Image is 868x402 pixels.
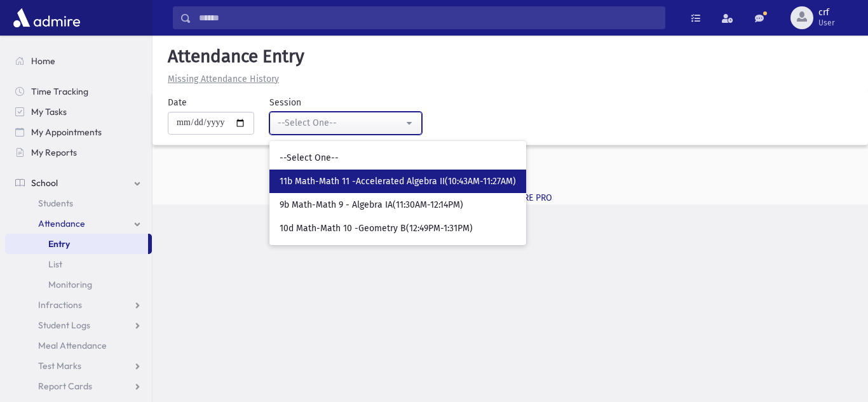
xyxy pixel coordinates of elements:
[818,8,835,18] span: crf
[5,376,152,396] a: Report Cards
[31,126,102,138] span: My Appointments
[191,6,665,29] input: Search
[5,234,148,254] a: Entry
[278,116,403,130] div: --Select One--
[280,152,339,164] span: --Select One--
[280,199,463,211] span: 9b Math-Math 9 - Algebra IA(11:30AM-12:14PM)
[280,175,516,188] span: 11b Math-Math 11 -Accelerated Algebra II(10:43AM-11:27AM)
[48,258,62,270] span: List
[5,213,152,234] a: Attendance
[10,5,83,30] img: AdmirePro
[48,238,70,250] span: Entry
[818,18,835,28] span: User
[503,192,552,203] a: ADMIRE PRO
[5,274,152,295] a: Monitoring
[5,315,152,335] a: Student Logs
[31,55,55,67] span: Home
[5,173,152,193] a: School
[38,340,107,351] span: Meal Attendance
[38,380,92,392] span: Report Cards
[5,335,152,356] a: Meal Attendance
[48,279,92,290] span: Monitoring
[269,112,422,135] button: --Select One--
[280,222,473,235] span: 10d Math-Math 10 -Geometry B(12:49PM-1:31PM)
[38,360,81,372] span: Test Marks
[38,218,85,229] span: Attendance
[5,142,152,163] a: My Reports
[269,96,301,109] label: Session
[38,319,90,331] span: Student Logs
[5,254,152,274] a: List
[5,193,152,213] a: Students
[5,295,152,315] a: Infractions
[5,102,152,122] a: My Tasks
[38,198,73,209] span: Students
[163,74,279,84] a: Missing Attendance History
[163,46,858,67] h5: Attendance Entry
[5,81,152,102] a: Time Tracking
[173,191,848,204] div: © 2025 -
[168,96,187,109] label: Date
[5,356,152,376] a: Test Marks
[168,74,279,84] u: Missing Attendance History
[5,51,152,71] a: Home
[38,299,82,311] span: Infractions
[31,147,77,158] span: My Reports
[31,86,88,97] span: Time Tracking
[31,177,58,189] span: School
[31,106,67,117] span: My Tasks
[5,122,152,142] a: My Appointments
